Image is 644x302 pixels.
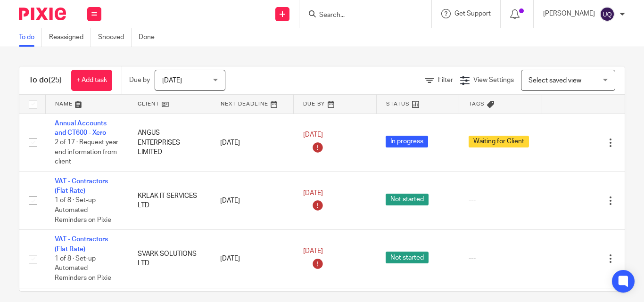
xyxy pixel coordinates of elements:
[543,9,595,18] p: [PERSON_NAME]
[162,77,182,84] span: [DATE]
[55,255,111,281] span: 1 of 8 · Set-up Automated Reminders on Pixie
[386,136,428,147] span: In progress
[71,70,112,91] a: + Add task
[469,254,533,263] div: ---
[211,230,294,288] td: [DATE]
[128,230,211,288] td: SVARK SOLUTIONS LTD
[129,75,150,85] p: Due by
[211,171,294,229] td: [DATE]
[98,28,132,47] a: Snoozed
[19,28,42,47] a: To do
[473,77,514,83] span: View Settings
[211,114,294,171] td: [DATE]
[318,11,403,20] input: Search
[128,171,211,229] td: KRLAK IT SERVICES LTD
[469,196,533,205] div: ---
[139,28,162,47] a: Done
[55,120,107,136] a: Annual Accounts and CT600 - Xero
[128,114,211,171] td: ANGUS ENTERPRISES LIMITED
[55,139,118,165] span: 2 of 17 · Request year end information from client
[600,7,615,22] img: svg%3E
[454,10,491,17] span: Get Support
[19,8,66,20] img: Pixie
[469,136,529,147] span: Waiting for Client
[303,132,323,139] span: [DATE]
[55,178,108,194] a: VAT - Contractors (Flat Rate)
[49,28,91,47] a: Reassigned
[386,252,429,263] span: Not started
[55,236,108,252] a: VAT - Contractors (Flat Rate)
[55,197,111,223] span: 1 of 8 · Set-up Automated Reminders on Pixie
[469,101,485,106] span: Tags
[386,194,429,205] span: Not started
[303,248,323,254] span: [DATE]
[29,75,62,85] h1: To do
[303,190,323,196] span: [DATE]
[49,76,62,84] span: (25)
[438,77,453,83] span: Filter
[528,77,581,84] span: Select saved view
